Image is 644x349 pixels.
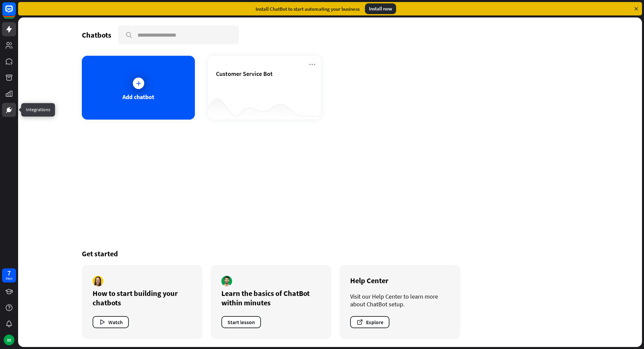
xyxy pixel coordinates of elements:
div: BE [4,335,14,345]
div: How to start building your chatbots [93,289,192,307]
div: Install ChatBot to start automating your business [256,6,360,12]
img: author [221,276,232,287]
button: Start lesson [221,316,261,328]
button: Open LiveChat chat widget [5,3,25,23]
div: Learn the basics of ChatBot within minutes [221,289,321,307]
button: Watch [93,316,129,328]
div: Get started [82,249,578,258]
div: 7 [7,270,11,276]
img: author [93,276,103,287]
div: Help Center [350,276,449,285]
a: 7 days [2,268,16,282]
div: Visit our Help Center to learn more about ChatBot setup. [350,293,449,308]
span: Customer Service Bot [216,70,273,78]
div: Add chatbot [122,93,154,101]
div: days [6,276,12,281]
div: Chatbots [82,30,111,40]
button: Explore [350,316,389,328]
div: Install now [365,3,396,14]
